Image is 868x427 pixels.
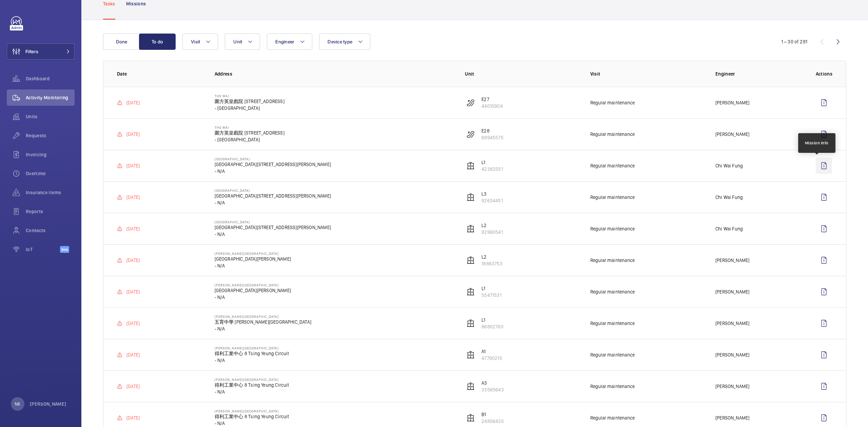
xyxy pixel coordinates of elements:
[481,348,502,355] p: A1
[481,159,502,166] p: L1
[481,103,502,109] p: 44010904
[481,222,502,229] p: L2
[467,130,475,138] img: escalator.svg
[481,418,504,425] p: 24806435
[215,157,331,161] p: [GEOGRAPHIC_DATA]
[103,34,140,50] button: Done
[215,382,289,388] p: 得利工業中心 8 Tsing Yeung Circuit
[481,197,502,204] p: 92634451
[467,193,475,201] img: elevator.svg
[481,323,503,330] p: 86802760
[26,151,75,158] span: Invoicing
[467,225,475,233] img: elevator.svg
[590,194,635,201] p: Regular maintenance
[126,225,140,232] p: [DATE]
[215,357,289,364] p: - N/A
[215,136,284,143] p: - [GEOGRAPHIC_DATA]
[467,414,475,422] img: elevator.svg
[215,251,291,256] p: [PERSON_NAME][GEOGRAPHIC_DATA]
[25,48,38,55] span: Filters
[481,134,503,141] p: 68945575
[319,34,370,50] button: Device type
[26,132,75,139] span: Requests
[126,257,140,264] p: [DATE]
[590,162,635,169] p: Regular maintenance
[481,380,504,386] p: A3
[590,383,635,390] p: Regular maintenance
[215,283,291,287] p: [PERSON_NAME][GEOGRAPHIC_DATA]
[26,113,75,120] span: Units
[215,161,331,168] p: [GEOGRAPHIC_DATA][STREET_ADDRESS][PERSON_NAME]
[467,256,475,264] img: elevator.svg
[126,0,146,7] p: Missions
[715,257,749,264] p: [PERSON_NAME]
[215,256,291,262] p: [GEOGRAPHIC_DATA][PERSON_NAME]
[715,99,749,106] p: [PERSON_NAME]
[481,229,502,236] p: 92960541
[590,257,635,264] p: Regular maintenance
[467,162,475,170] img: elevator.svg
[126,194,140,201] p: [DATE]
[590,414,635,421] p: Regular maintenance
[215,409,289,413] p: [PERSON_NAME][GEOGRAPHIC_DATA]
[467,99,475,107] img: escalator.svg
[191,39,200,44] span: Visit
[715,288,749,295] p: [PERSON_NAME]
[781,38,807,45] div: 1 – 30 of 291
[103,0,115,7] p: Tasks
[816,70,832,77] p: Actions
[215,413,289,420] p: 得利工業中心 8 Tsing Yeung Circuit
[126,383,140,390] p: [DATE]
[215,192,331,199] p: [GEOGRAPHIC_DATA][STREET_ADDRESS][PERSON_NAME]
[481,355,502,362] p: 47790215
[467,319,475,327] img: elevator.svg
[215,262,291,269] p: - N/A
[481,411,504,418] p: B1
[30,401,66,407] p: [PERSON_NAME]
[215,105,284,111] p: - [GEOGRAPHIC_DATA]
[126,162,140,169] p: [DATE]
[215,294,291,301] p: - N/A
[215,420,289,427] p: - N/A
[715,225,743,232] p: Chi Wai Fung
[590,131,635,138] p: Regular maintenance
[328,39,352,44] span: Device type
[590,351,635,358] p: Regular maintenance
[26,94,75,101] span: Activity Monitoring
[215,98,284,105] p: 圍方英皇戲院 [STREET_ADDRESS]
[182,34,218,50] button: Visit
[26,246,60,253] span: IoT
[60,246,69,253] span: Beta
[233,39,242,44] span: Unit
[225,34,260,50] button: Unit
[590,288,635,295] p: Regular maintenance
[715,131,749,138] p: [PERSON_NAME]
[715,70,805,77] p: Engineer
[215,325,311,332] p: - N/A
[215,231,331,238] p: - N/A
[467,382,475,390] img: elevator.svg
[590,70,705,77] p: Visit
[126,99,140,106] p: [DATE]
[215,129,284,136] p: 圍方英皇戲院 [STREET_ADDRESS]
[481,166,502,172] p: 42382551
[590,99,635,106] p: Regular maintenance
[126,131,140,138] p: [DATE]
[590,225,635,232] p: Regular maintenance
[126,351,140,358] p: [DATE]
[215,188,331,192] p: [GEOGRAPHIC_DATA]
[215,70,454,77] p: Address
[26,75,75,82] span: Dashboard
[805,140,829,146] div: Mission Info
[26,189,75,196] span: Insurance items
[215,168,331,175] p: - N/A
[715,383,749,390] p: [PERSON_NAME]
[215,199,331,206] p: - N/A
[126,414,140,421] p: [DATE]
[715,351,749,358] p: [PERSON_NAME]
[275,39,294,44] span: Engineer
[590,320,635,327] p: Regular maintenance
[7,43,75,60] button: Filters
[215,224,331,231] p: [GEOGRAPHIC_DATA][STREET_ADDRESS][PERSON_NAME]
[715,414,749,421] p: [PERSON_NAME]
